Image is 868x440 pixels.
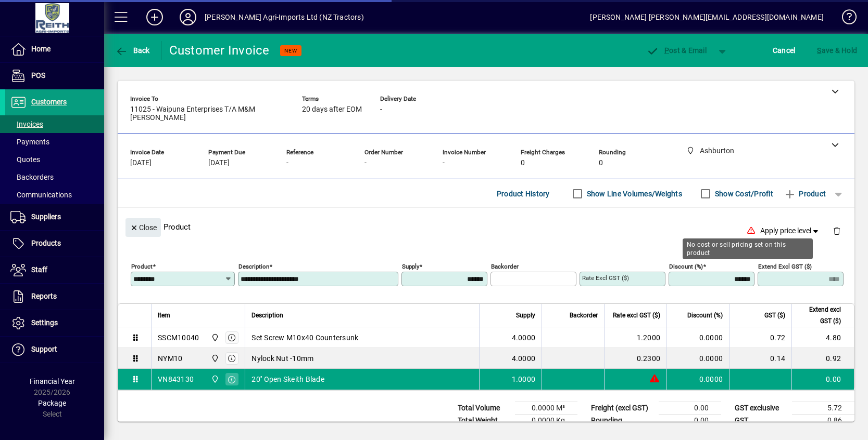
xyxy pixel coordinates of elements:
[5,115,104,133] a: Invoices
[10,120,43,128] span: Invoices
[817,46,821,55] span: S
[784,185,826,202] span: Product
[664,46,669,55] span: P
[512,353,536,364] span: 4.0000
[791,327,854,348] td: 4.80
[158,374,194,384] div: VN843130
[5,337,104,363] a: Support
[158,332,199,343] div: SSCM10040
[284,47,297,54] span: NEW
[251,374,324,384] span: 20'' Open Skeith Blade
[497,185,550,202] span: Product History
[5,168,104,186] a: Backorders
[5,284,104,310] a: Reports
[238,263,269,270] mat-label: Description
[778,184,831,203] button: Product
[452,415,515,427] td: Total Weight
[814,41,860,60] button: Save & Hold
[512,374,536,384] span: 1.0000
[452,402,515,415] td: Total Volume
[5,310,104,336] a: Settings
[208,159,230,167] span: [DATE]
[611,332,660,343] div: 1.2000
[5,257,104,283] a: Staff
[31,98,67,106] span: Customers
[443,159,445,167] span: -
[590,9,824,25] div: [PERSON_NAME] [PERSON_NAME][EMAIL_ADDRESS][DOMAIN_NAME]
[169,42,270,59] div: Customer Invoice
[31,345,57,353] span: Support
[104,41,161,60] app-page-header-button: Back
[659,415,721,427] td: 0.00
[491,263,519,270] mat-label: Backorder
[123,222,163,232] app-page-header-button: Close
[171,8,205,26] button: Profile
[5,204,104,230] a: Suppliers
[125,218,161,237] button: Close
[158,353,182,364] div: NYM10
[38,399,66,407] span: Package
[585,189,682,199] label: Show Line Volumes/Weights
[760,225,821,236] span: Apply price level
[683,238,813,259] div: No cost or sell pricing set on this product
[5,36,104,62] a: Home
[666,369,729,390] td: 0.0000
[756,222,825,241] button: Apply price level
[302,105,362,114] span: 20 days after EOM
[10,155,40,164] span: Quotes
[817,42,857,59] span: ave & Hold
[131,263,153,270] mat-label: Product
[516,310,535,321] span: Supply
[586,415,659,427] td: Rounding
[599,159,603,167] span: 0
[611,353,660,364] div: 0.2300
[687,310,723,321] span: Discount (%)
[31,45,51,53] span: Home
[666,348,729,369] td: 0.0000
[158,310,170,321] span: Item
[5,231,104,257] a: Products
[10,173,54,181] span: Backorders
[493,184,554,203] button: Product History
[251,332,358,343] span: Set Screw M10x40 Countersunk
[10,138,49,146] span: Payments
[641,41,712,60] button: Post & Email
[666,327,729,348] td: 0.0000
[824,226,849,235] app-page-header-button: Delete
[364,159,367,167] span: -
[5,151,104,168] a: Quotes
[118,208,854,246] div: Product
[792,415,854,427] td: 0.86
[10,191,72,199] span: Communications
[713,189,773,199] label: Show Cost/Profit
[138,8,171,26] button: Add
[30,377,75,385] span: Financial Year
[659,402,721,415] td: 0.00
[521,159,525,167] span: 0
[729,415,792,427] td: GST
[115,46,150,55] span: Back
[31,212,61,221] span: Suppliers
[5,133,104,151] a: Payments
[758,263,812,270] mat-label: Extend excl GST ($)
[791,369,854,390] td: 0.00
[130,219,157,236] span: Close
[669,263,703,270] mat-label: Discount (%)
[31,71,45,79] span: POS
[729,348,791,369] td: 0.14
[5,63,104,89] a: POS
[251,353,313,364] span: Nylock Nut -10mm
[729,327,791,348] td: 0.72
[586,402,659,415] td: Freight (excl GST)
[31,292,57,300] span: Reports
[764,310,785,321] span: GST ($)
[286,159,288,167] span: -
[130,159,152,167] span: [DATE]
[512,332,536,343] span: 4.0000
[582,274,629,282] mat-label: Rate excl GST ($)
[824,218,849,243] button: Delete
[130,105,286,122] span: 11025 - Waipuna Enterprises T/A M&M [PERSON_NAME]
[208,353,220,364] span: Ashburton
[773,42,796,59] span: Cancel
[798,304,841,327] span: Extend excl GST ($)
